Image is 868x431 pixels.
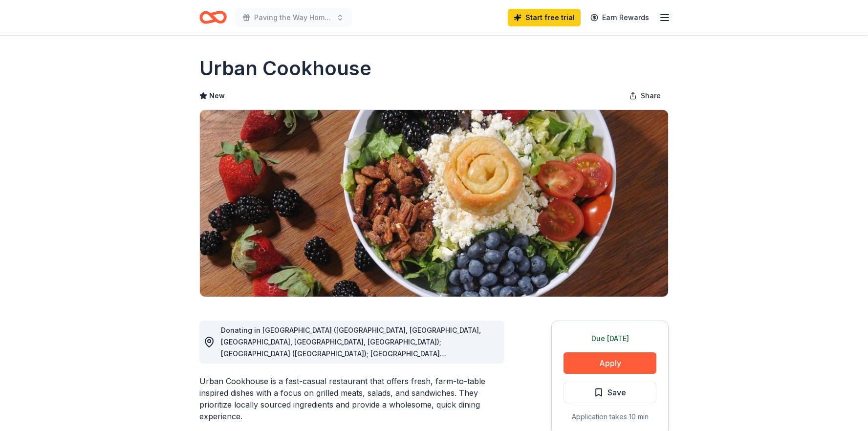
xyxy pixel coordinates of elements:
span: New [209,90,225,102]
span: Paving the Way Home Parole Support [254,12,332,23]
span: Save [608,386,626,399]
div: Urban Cookhouse is a fast-casual restaurant that offers fresh, farm-to-table inspired dishes with... [199,375,504,422]
h1: Urban Cookhouse [199,55,371,82]
button: Paving the Way Home Parole Support [235,8,352,27]
button: Apply [564,352,656,374]
a: Home [199,6,227,29]
span: Donating in [GEOGRAPHIC_DATA] ([GEOGRAPHIC_DATA], [GEOGRAPHIC_DATA], [GEOGRAPHIC_DATA], [GEOGRAPH... [221,326,481,369]
button: Share [621,86,669,106]
div: Due [DATE] [564,333,656,345]
span: Share [641,90,661,102]
a: Earn Rewards [585,9,655,26]
button: Save [564,382,656,403]
img: Image for Urban Cookhouse [200,110,668,297]
div: Application takes 10 min [564,411,656,423]
a: Start free trial [508,9,581,26]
